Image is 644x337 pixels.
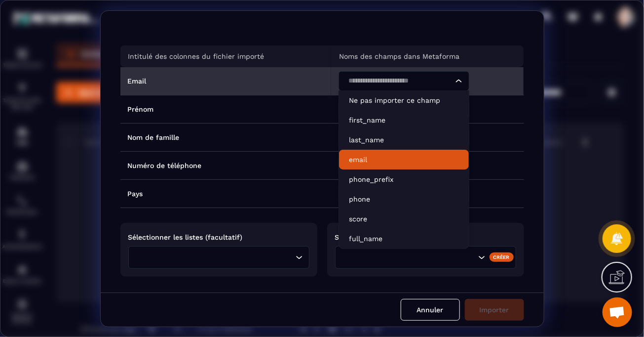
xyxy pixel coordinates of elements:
p: Sélectionner les étiquettes (facultatif) [335,233,516,241]
p: phone_prefix [349,174,459,184]
p: score [349,214,459,224]
p: phone [349,194,459,204]
p: last_name [349,135,459,145]
p: full_name [349,234,459,244]
p: Numéro de téléphone [128,162,202,169]
p: Ne pas importer ce champ [349,95,459,105]
p: Prénom [128,105,154,113]
button: Annuler [401,299,460,321]
div: Créer [490,253,514,261]
p: Email [128,77,147,85]
p: Intitulé des colonnes du fichier importé [128,52,265,60]
p: Sélectionner les listes (facultatif) [128,233,309,241]
p: first_name [349,115,459,125]
p: email [349,155,459,165]
div: Ouvrir le chat [603,297,632,327]
p: Nom de famille [128,133,180,141]
div: Search for option [339,71,469,91]
input: Search for option [345,76,453,86]
input: Search for option [376,252,476,263]
div: Search for option [128,246,309,269]
div: Search for option [335,246,516,269]
input: Search for option [139,252,293,263]
p: Pays [128,190,143,198]
p: Noms des champs dans Metaforma [339,52,459,60]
